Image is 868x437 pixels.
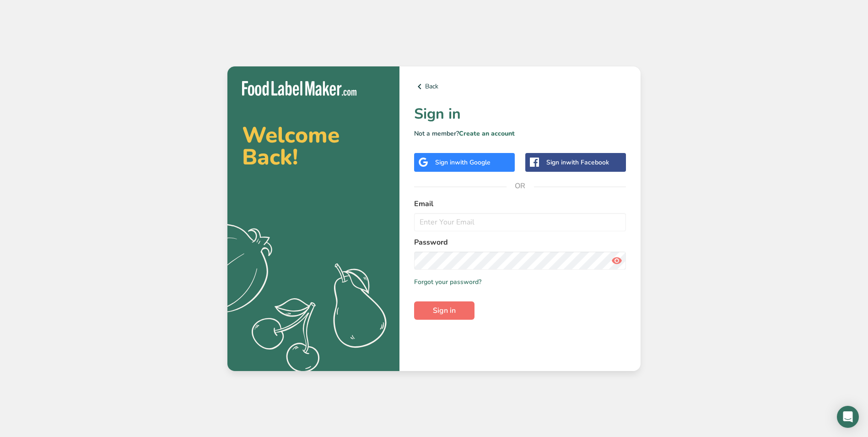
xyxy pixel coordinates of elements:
[414,198,626,209] label: Email
[455,158,491,167] span: with Google
[433,305,456,316] span: Sign in
[414,129,626,138] p: Not a member?
[414,237,626,248] label: Password
[435,158,491,167] div: Sign in
[507,172,534,200] span: OR
[414,103,626,125] h1: Sign in
[414,213,626,231] input: Enter Your Email
[459,129,515,138] a: Create an account
[566,158,609,167] span: with Facebook
[242,81,356,96] img: Food Label Maker
[546,158,609,167] div: Sign in
[414,301,474,320] button: Sign in
[242,124,385,168] h2: Welcome Back!
[414,81,626,92] a: Back
[837,406,859,428] div: Open Intercom Messenger
[414,277,481,287] a: Forgot your password?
